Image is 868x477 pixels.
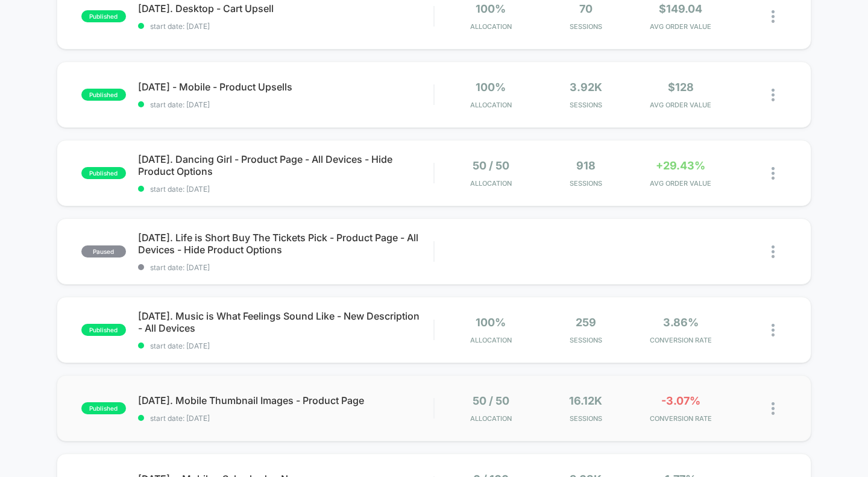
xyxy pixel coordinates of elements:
[138,263,434,272] span: start date: [DATE]
[138,153,434,177] span: [DATE]. Dancing Girl - Product Page - All Devices - Hide Product Options
[541,101,630,109] span: Sessions
[138,394,434,406] span: [DATE]. Mobile Thumbnail Images - Product Page
[81,10,126,22] span: published
[663,316,699,329] span: 3.86%
[476,2,506,15] span: 100%
[772,245,775,258] img: close
[661,394,700,407] span: -3.07%
[668,81,694,93] span: $128
[138,414,434,423] span: start date: [DATE]
[476,316,506,329] span: 100%
[576,159,596,172] span: 918
[637,414,725,423] span: CONVERSION RATE
[772,324,775,336] img: close
[772,402,775,415] img: close
[81,89,126,101] span: published
[656,159,705,172] span: +29.43%
[637,336,725,344] span: CONVERSION RATE
[138,185,434,194] span: start date: [DATE]
[476,81,506,93] span: 100%
[772,10,775,23] img: close
[470,414,512,423] span: Allocation
[81,167,126,179] span: published
[470,336,512,344] span: Allocation
[81,245,126,257] span: paused
[772,89,775,101] img: close
[576,316,596,329] span: 259
[81,402,126,414] span: published
[138,310,434,334] span: [DATE]. Music is What Feelings Sound Like - New Description - All Devices
[470,22,512,31] span: Allocation
[541,336,630,344] span: Sessions
[541,22,630,31] span: Sessions
[659,2,702,15] span: $149.04
[473,394,509,407] span: 50 / 50
[473,159,509,172] span: 50 / 50
[81,324,126,336] span: published
[637,101,725,109] span: AVG ORDER VALUE
[470,101,512,109] span: Allocation
[637,179,725,188] span: AVG ORDER VALUE
[541,179,630,188] span: Sessions
[138,341,434,350] span: start date: [DATE]
[138,232,434,256] span: [DATE]. Life is Short Buy The Tickets Pick - Product Page - All Devices - Hide Product Options
[569,394,602,407] span: 16.12k
[138,2,434,14] span: [DATE]. Desktop - Cart Upsell
[138,22,434,31] span: start date: [DATE]
[579,2,593,15] span: 70
[138,100,434,109] span: start date: [DATE]
[138,81,434,93] span: [DATE] - Mobile - Product Upsells
[772,167,775,180] img: close
[541,414,630,423] span: Sessions
[637,22,725,31] span: AVG ORDER VALUE
[470,179,512,188] span: Allocation
[570,81,602,93] span: 3.92k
